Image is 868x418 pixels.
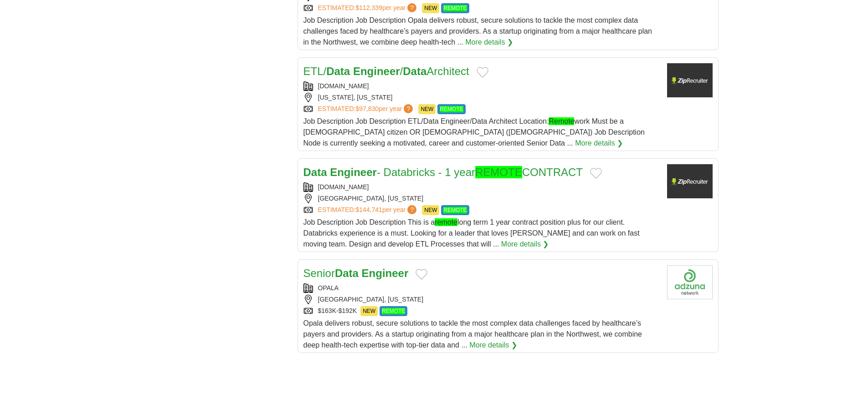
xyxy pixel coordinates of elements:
button: Add to favorite jobs [416,269,427,280]
span: NEW [360,306,378,316]
a: Data Engineer- Databricks - 1 yearREMOTECONTRACT [303,166,583,178]
strong: Data [326,65,350,77]
a: More details ❯ [465,37,513,48]
a: SeniorData Engineer [303,267,409,279]
span: Job Description Job Description This is a long term 1 year contract position plus for our client.... [303,218,640,248]
span: ? [407,205,416,214]
span: NEW [422,205,439,215]
span: $144,741 [355,206,382,213]
a: ESTIMATED:$97,830per year? [318,104,415,114]
img: Company logo [667,265,713,299]
strong: Data [403,65,426,77]
span: Opala delivers robust, secure solutions to tackle the most complex data challenges faced by healt... [303,319,642,349]
div: [DOMAIN_NAME] [303,81,660,91]
ah_el_jm_1758160290516: Remote [549,117,574,125]
button: Add to favorite jobs [477,67,488,78]
span: ? [404,104,413,113]
span: $112,339 [355,4,382,11]
span: Job Description Job Description Opala delivers robust, secure solutions to tackle the most comple... [303,16,652,46]
div: $163K-$192K [303,306,660,316]
ah_el_jm_1758160290516: remote [435,218,457,226]
strong: Data [303,166,327,178]
ah_el_jm_1758160290516: REMOTE [475,166,522,178]
ah_el_jm_1758160290516: REMOTE [443,5,467,11]
strong: Engineer [353,65,400,77]
ah_el_jm_1758160290516: REMOTE [440,106,463,112]
div: [GEOGRAPHIC_DATA], [US_STATE] [303,295,660,304]
img: Company logo [667,63,713,97]
button: Add to favorite jobs [590,168,602,179]
a: ESTIMATED:$144,741per year? [318,205,419,215]
span: NEW [422,3,439,13]
a: More details ❯ [575,138,623,149]
div: [DOMAIN_NAME] [303,182,660,192]
strong: Engineer [362,267,409,279]
div: [US_STATE], [US_STATE] [303,93,660,102]
span: Job Description Job Description ETL/Data Engineer/Data Architect Location: work Must be a [DEMOGR... [303,117,645,147]
strong: Engineer [330,166,377,178]
a: More details ❯ [469,340,517,351]
strong: Data [335,267,359,279]
div: [GEOGRAPHIC_DATA], [US_STATE] [303,194,660,203]
ah_el_jm_1758160290516: REMOTE [382,308,405,314]
span: ? [407,3,416,12]
a: ETL/Data Engineer/DataArchitect [303,65,469,77]
img: Company logo [667,164,713,198]
a: More details ❯ [501,239,549,250]
ah_el_jm_1758160290516: REMOTE [443,207,467,213]
div: OPALA [303,283,660,293]
a: ESTIMATED:$112,339per year? [318,3,419,13]
span: NEW [418,104,436,114]
span: $97,830 [355,105,379,112]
